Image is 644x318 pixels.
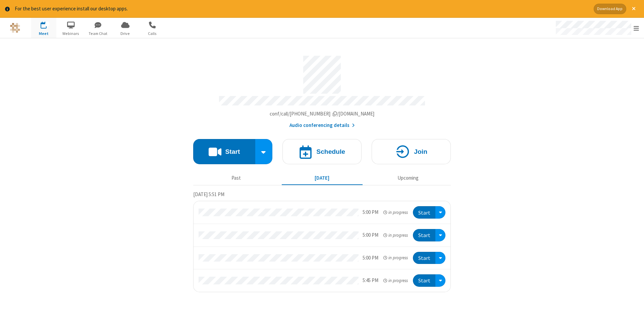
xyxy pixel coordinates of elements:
[435,206,445,219] div: Open menu
[289,122,355,129] button: Audio conferencing details
[414,148,427,155] h4: Join
[363,209,378,216] div: 5:00 PM
[86,31,111,37] span: Team Chat
[193,190,451,292] section: Today's Meetings
[435,229,445,241] div: Open menu
[383,232,408,238] em: in progress
[383,277,408,284] em: in progress
[383,255,408,261] em: in progress
[113,31,138,37] span: Drive
[413,252,435,264] button: Start
[435,274,445,287] div: Open menu
[255,139,273,164] div: Start conference options
[270,110,375,117] span: Copy my meeting room link
[316,148,345,155] h4: Schedule
[15,5,589,13] div: For the best user experience install our desktop apps.
[282,172,363,185] button: [DATE]
[2,18,28,38] button: Logo
[10,23,20,33] img: QA Selenium DO NOT DELETE OR CHANGE
[282,139,362,164] button: Schedule
[363,254,378,262] div: 5:00 PM
[368,172,448,185] button: Upcoming
[58,31,84,37] span: Webinars
[549,18,644,38] div: Open menu
[45,21,50,27] div: 4
[363,277,378,284] div: 5:45 PM
[594,4,626,14] button: Download App
[140,31,165,37] span: Calls
[413,229,435,241] button: Start
[193,51,451,129] section: Account details
[413,274,435,287] button: Start
[270,110,375,118] button: Copy my meeting room linkCopy my meeting room link
[225,148,240,155] h4: Start
[193,191,224,197] span: [DATE] 5:51 PM
[413,206,435,219] button: Start
[629,4,639,14] button: Close alert
[196,172,277,185] button: Past
[383,209,408,216] em: in progress
[31,31,56,37] span: Meet
[435,252,445,264] div: Open menu
[363,231,378,239] div: 5:00 PM
[193,139,255,164] button: Start
[372,139,451,164] button: Join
